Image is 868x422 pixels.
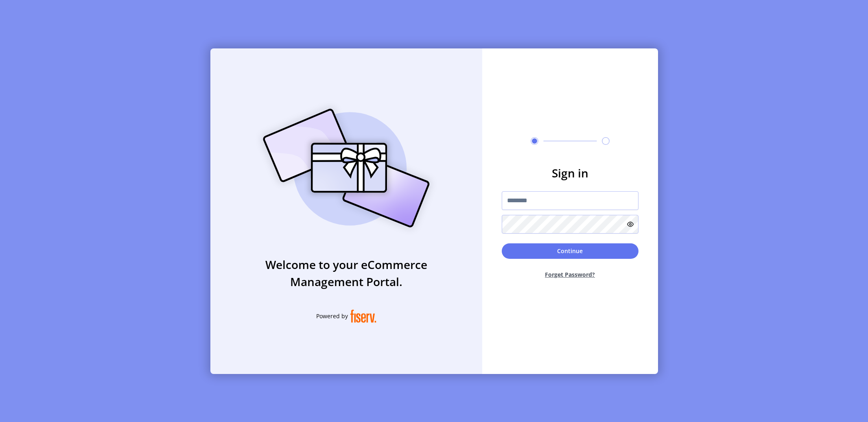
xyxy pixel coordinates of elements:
button: Forget Password? [502,264,638,285]
span: Powered by [316,312,348,320]
h3: Sign in [502,164,638,181]
img: card_Illustration.svg [251,100,442,236]
h3: Welcome to your eCommerce Management Portal. [210,256,482,290]
button: Continue [502,243,638,259]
